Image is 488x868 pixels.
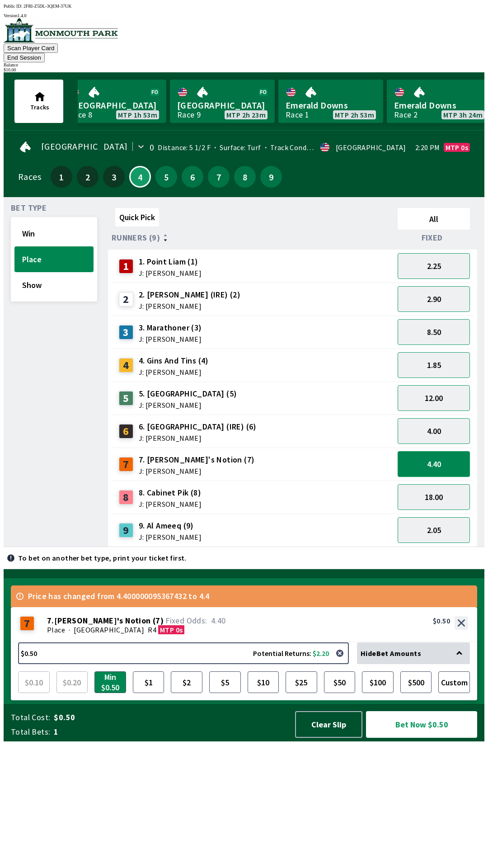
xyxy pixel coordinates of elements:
div: Runners (9) [112,233,394,242]
button: Show [14,272,94,298]
button: End Session [4,53,45,62]
button: $25 [286,671,317,693]
span: 2FRI-Z5DL-3QEM-37UK [23,4,72,9]
button: $100 [362,671,394,693]
div: 7 [20,616,34,631]
span: Place [47,625,65,634]
span: Tracks [30,103,49,111]
span: Win [22,228,86,239]
span: J: [PERSON_NAME] [139,302,240,310]
div: 5 [119,391,133,406]
span: J: [PERSON_NAME] [139,269,202,277]
div: Race 1 [286,111,309,118]
button: Quick Pick [115,208,159,226]
span: Bet Type [11,204,47,212]
span: [GEOGRAPHIC_DATA] [41,143,128,150]
div: Public ID: [4,4,484,9]
button: $500 [400,671,432,693]
div: 3 [119,325,133,340]
img: venue logo [4,18,118,42]
button: Win [14,221,94,246]
span: Runners (9) [112,234,160,241]
button: 8.50 [398,319,470,345]
button: All [398,208,470,230]
button: Scan Player Card [4,43,58,53]
span: MTP 0s [446,144,468,151]
span: Surface: Turf [211,143,261,152]
button: $2 [171,671,202,693]
span: 2.05 [427,525,441,535]
span: $10 [250,674,277,691]
span: 1 [54,726,286,737]
span: Total Cost: [11,712,50,723]
a: [GEOGRAPHIC_DATA]Race 8MTP 1h 53m [61,80,166,123]
button: Custom [438,671,470,693]
div: 0 [150,144,154,151]
span: Emerald Downs [394,99,484,111]
button: 9 [260,166,282,188]
span: 2.90 [427,294,441,304]
span: 18.00 [425,492,443,502]
div: Race 9 [177,111,201,118]
span: 7 . [47,616,54,625]
span: [PERSON_NAME]'s Notion [54,616,151,625]
div: 4 [119,358,133,373]
button: Bet Now $0.50 [366,711,477,738]
span: 6 [184,174,201,180]
span: Clear Slip [303,719,354,730]
button: 3 [103,166,125,188]
span: J: [PERSON_NAME] [139,533,202,541]
p: To bet on another bet type, print your ticket first. [18,554,187,561]
div: 8 [119,490,133,505]
span: 1.85 [427,360,441,370]
span: 2.25 [427,261,441,271]
span: R4 [148,625,156,634]
span: 4.40 [211,615,226,626]
div: Fixed [394,233,474,242]
span: J: [PERSON_NAME] [139,335,202,343]
button: $50 [324,671,356,693]
button: 2.25 [398,253,470,279]
button: $0.50Potential Returns: $2.20 [18,642,349,664]
div: 6 [119,424,133,439]
span: 8. Cabinet Pik (8) [139,487,202,499]
div: 9 [119,523,133,538]
span: 3 [105,174,122,180]
div: Races [18,173,41,180]
span: Bet Now $0.50 [374,719,469,730]
button: $10 [248,671,279,693]
span: 2. [PERSON_NAME] (IRE) (2) [139,289,240,301]
span: Place [22,254,86,264]
button: 4 [129,166,151,188]
span: MTP 2h 53m [335,111,374,118]
span: J: [PERSON_NAME] [139,401,237,409]
span: J: [PERSON_NAME] [139,434,257,442]
span: 7 [210,174,227,180]
span: 9. Al Ameeq (9) [139,520,202,532]
span: $25 [288,674,315,691]
button: $5 [209,671,241,693]
span: $500 [403,674,430,691]
span: Distance: 5 1/2 F [158,143,211,152]
span: Price has changed from 4.400000095367432 to 4.4 [28,593,210,600]
span: Quick Pick [119,212,155,222]
span: Min $0.50 [97,674,124,691]
span: 8 [236,174,253,180]
a: [GEOGRAPHIC_DATA]Race 9MTP 2h 23m [170,80,275,123]
span: $0.50 [54,712,286,723]
button: 1.85 [398,352,470,378]
span: 1. Point Liam (1) [139,256,202,268]
span: 5. [GEOGRAPHIC_DATA] (5) [139,388,237,400]
div: 7 [119,457,133,472]
button: 12.00 [398,385,470,411]
span: All [402,214,466,224]
span: $5 [211,674,239,691]
span: Show [22,280,86,290]
span: 2 [79,174,96,180]
span: MTP 3h 24m [443,111,483,118]
span: 7. [PERSON_NAME]'s Notion (7) [139,454,255,466]
button: Place [14,246,94,272]
span: 6. [GEOGRAPHIC_DATA] (IRE) (6) [139,421,257,433]
span: 4 [132,175,148,179]
button: 18.00 [398,484,470,510]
